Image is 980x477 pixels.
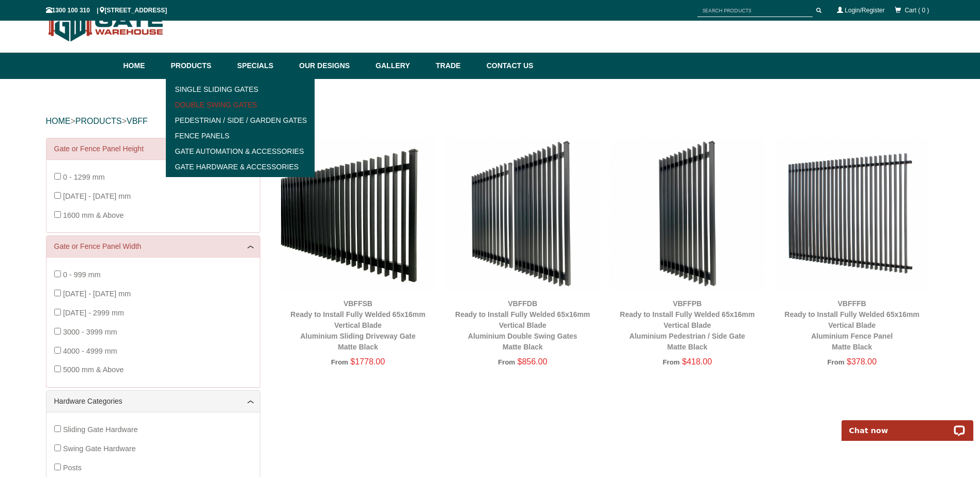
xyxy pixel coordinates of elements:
[169,144,312,159] a: Gate Automation & Accessories
[63,192,131,200] span: [DATE] - [DATE] mm
[498,358,515,366] span: From
[290,299,425,351] a: VBFFSBReady to Install Fully Welded 65x16mm Vertical BladeAluminium Sliding Driveway GateMatte Black
[847,357,877,366] span: $378.00
[75,117,122,125] a: PRODUCTS
[169,113,312,128] a: Pedestrian / Side / Garden Gates
[169,82,312,97] a: Single Sliding Gates
[54,144,252,154] a: Gate or Fence Panel Height
[123,53,166,79] a: Home
[63,309,124,317] span: [DATE] - 2999 mm
[455,299,590,351] a: VBFFDBReady to Install Fully Welded 65x16mm Vertical BladeAluminium Double Swing GatesMatte Black
[232,53,294,79] a: Specials
[169,97,312,113] a: Double Swing Gates
[127,117,148,125] a: VBFF
[63,328,117,336] span: 3000 - 3999 mm
[370,53,430,79] a: Gallery
[481,53,534,79] a: Contact Us
[63,444,136,453] span: Swing Gate Hardware
[294,53,370,79] a: Our Designs
[166,53,232,79] a: Products
[331,358,348,366] span: From
[697,4,813,17] input: SEARCH PRODUCTS
[63,290,131,298] span: [DATE] - [DATE] mm
[518,357,548,366] span: $856.00
[54,241,252,252] a: Gate or Fence Panel Width
[63,347,117,355] span: 4000 - 4999 mm
[785,299,920,351] a: VBFFFBReady to Install Fully Welded 65x16mm Vertical BladeAluminium Fence PanelMatte Black
[169,128,312,144] a: Fence Panels
[54,396,252,407] a: Hardware Categories
[350,357,385,366] span: $1778.00
[63,365,124,374] span: 5000 mm & Above
[46,105,935,138] div: > >
[845,7,884,14] a: Login/Register
[63,271,101,279] span: 0 - 999 mm
[46,7,167,14] span: 1300 100 310 | [STREET_ADDRESS]
[663,358,680,366] span: From
[835,408,980,441] iframe: LiveChat chat widget
[46,117,71,125] a: HOME
[682,357,712,366] span: $418.00
[281,138,435,292] img: VBFFSB - Ready to Install Fully Welded 65x16mm Vertical Blade - Aluminium Sliding Driveway Gate -...
[63,173,105,181] span: 0 - 1299 mm
[63,211,124,219] span: 1600 mm & Above
[610,138,765,292] img: VBFFPB - Ready to Install Fully Welded 65x16mm Vertical Blade - Aluminium Pedestrian / Side Gate ...
[620,299,755,351] a: VBFFPBReady to Install Fully Welded 65x16mm Vertical BladeAluminium Pedestrian / Side GateMatte B...
[905,7,929,14] span: Cart ( 0 )
[430,53,481,79] a: Trade
[827,358,844,366] span: From
[169,159,312,174] a: Gate Hardware & Accessories
[63,464,82,472] span: Posts
[63,425,138,434] span: Sliding Gate Hardware
[445,138,600,292] img: VBFFDB - Ready to Install Fully Welded 65x16mm Vertical Blade - Aluminium Double Swing Gates - Ma...
[775,138,929,292] img: VBFFFB - Ready to Install Fully Welded 65x16mm Vertical Blade - Aluminium Fence Panel - Matte Bla...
